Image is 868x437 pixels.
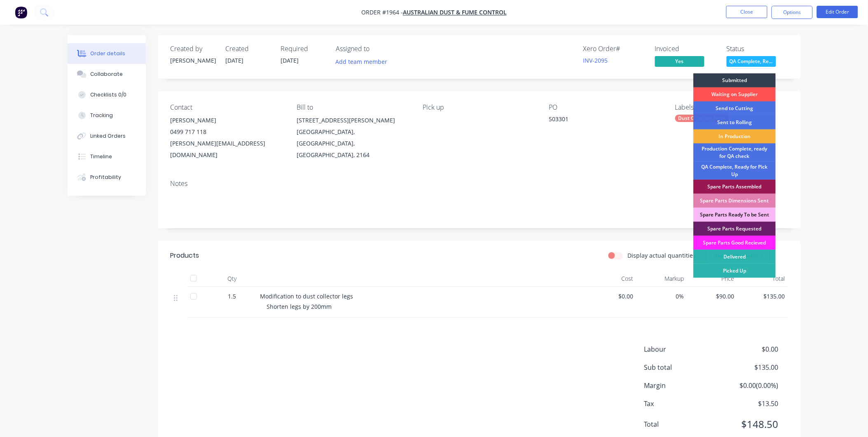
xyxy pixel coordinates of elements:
[281,56,299,64] span: [DATE]
[297,103,409,111] div: Bill to
[655,56,704,66] span: Yes
[717,344,778,354] span: $0.00
[297,115,409,161] div: [STREET_ADDRESS][PERSON_NAME][GEOGRAPHIC_DATA], [GEOGRAPHIC_DATA], [GEOGRAPHIC_DATA], 2164
[628,251,696,260] label: Display actual quantities
[171,45,216,53] div: Created by
[15,6,27,19] img: Factory
[68,43,146,64] button: Order details
[90,70,123,78] div: Collaborate
[693,250,776,264] div: Delivered
[693,162,776,180] div: QA Complete, Ready for Pick Up
[68,64,146,85] button: Collaborate
[171,251,199,261] div: Products
[361,9,403,16] span: Order #1964 -
[171,103,283,111] div: Contact
[171,138,283,161] div: [PERSON_NAME][EMAIL_ADDRESS][DOMAIN_NAME]
[717,399,778,409] span: $13.50
[693,180,776,194] div: Spare Parts Assembled
[693,194,776,208] div: Spare Parts Dimensions Sent
[90,50,125,57] div: Order details
[90,132,126,140] div: Linked Orders
[549,115,652,126] div: 503301
[583,45,645,53] div: Xero Order #
[90,174,121,181] div: Profitability
[726,6,767,18] button: Close
[637,270,688,287] div: Markup
[171,126,283,138] div: 0499 717 118
[90,153,112,160] div: Timeline
[228,292,236,301] span: 1.5
[772,6,813,19] button: Options
[68,167,146,188] button: Profitability
[208,270,257,287] div: Qty
[644,399,718,409] span: Tax
[583,56,608,64] a: INV-2095
[693,236,776,250] div: Spare Parts Good Recieved
[331,56,392,67] button: Add team member
[693,222,776,236] div: Spare Parts Requested
[644,381,718,390] span: Margin
[640,292,684,301] span: 0%
[693,101,776,115] div: Send to Cutting
[655,45,717,53] div: Invoiced
[590,292,634,301] span: $0.00
[717,417,778,432] span: $148.50
[688,270,738,287] div: Price
[675,115,729,122] div: Dust Collector Parts
[693,115,776,129] div: Sent to Rolling
[693,87,776,101] div: Waiting on Supplier
[171,115,283,161] div: [PERSON_NAME]0499 717 118[PERSON_NAME][EMAIL_ADDRESS][DOMAIN_NAME]
[68,105,146,126] button: Tracking
[260,292,353,300] span: Modification to dust collector legs
[171,56,216,65] div: [PERSON_NAME]
[171,180,788,188] div: Notes
[281,45,326,53] div: Required
[336,45,419,53] div: Assigned to
[336,56,392,67] button: Add team member
[226,56,244,64] span: [DATE]
[693,143,776,162] div: Production Complete, ready for QA check
[717,362,778,372] span: $135.00
[403,9,507,16] a: Australian Dust & Fume Control
[297,115,409,126] div: [STREET_ADDRESS][PERSON_NAME]
[90,91,126,99] div: Checklists 0/0
[644,419,718,429] span: Total
[68,85,146,105] button: Checklists 0/0
[68,146,146,167] button: Timeline
[727,56,776,68] button: QA Complete, Re...
[644,344,718,354] span: Labour
[691,292,735,301] span: $90.00
[741,292,785,301] span: $135.00
[90,112,113,119] div: Tracking
[297,126,409,161] div: [GEOGRAPHIC_DATA], [GEOGRAPHIC_DATA], [GEOGRAPHIC_DATA], 2164
[717,381,778,390] span: $0.00 ( 0.00 %)
[226,45,271,53] div: Created
[693,73,776,87] div: Submitted
[727,56,776,66] span: QA Complete, Re...
[587,270,637,287] div: Cost
[675,103,788,111] div: Labels
[171,115,283,126] div: [PERSON_NAME]
[68,126,146,146] button: Linked Orders
[693,129,776,143] div: In Production
[267,303,332,310] span: Shorten legs by 200mm
[817,6,858,18] button: Edit Order
[693,264,776,278] div: Picked Up
[644,362,718,372] span: Sub total
[549,103,662,111] div: PO
[423,103,536,111] div: Pick up
[693,208,776,222] div: Spare Parts Ready To be Sent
